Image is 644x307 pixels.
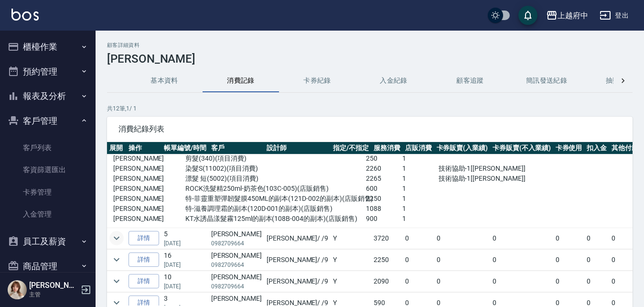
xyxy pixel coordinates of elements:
p: [DATE] [164,261,206,269]
p: 2250 [366,194,402,204]
th: 設計師 [264,142,331,154]
p: 技術協助-1[[PERSON_NAME]] [439,174,547,184]
th: 扣入金 [584,142,609,154]
td: 0 [553,249,585,270]
p: 1 [402,204,439,214]
p: 2265 [366,174,402,184]
p: 特-滋養調理霜的副本(120D-001的副本)(店販銷售) [185,204,366,214]
p: [DATE] [164,282,206,291]
p: 0982709664 [211,261,262,269]
h3: [PERSON_NAME] [107,52,633,66]
td: 2250 [371,249,403,270]
td: [PERSON_NAME] / /9 [264,228,331,249]
td: 0 [553,271,585,292]
td: 2090 [371,271,403,292]
button: 基本資料 [126,69,203,92]
td: 0 [490,249,553,270]
p: 600 [366,184,402,194]
p: 1 [402,164,439,174]
p: 染髮S(11002)(項目消費) [185,164,366,174]
a: 詳情 [129,274,159,289]
button: 顧客追蹤 [432,69,508,92]
p: 250 [366,153,402,164]
p: [PERSON_NAME] [113,214,185,224]
td: [PERSON_NAME] [209,228,264,249]
p: [PERSON_NAME] [113,153,185,164]
p: 1 [402,184,439,194]
th: 操作 [126,142,161,154]
span: 消費紀錄列表 [118,124,621,134]
p: 1088 [366,204,402,214]
td: 0 [584,249,609,270]
th: 卡券販賣(不入業績) [490,142,553,154]
p: 900 [366,214,402,224]
td: 16 [161,249,209,270]
th: 服務消費 [371,142,403,154]
img: Person [8,280,27,299]
button: expand row [109,274,124,288]
p: 1 [402,174,439,184]
td: 0 [490,271,553,292]
p: 0982709664 [211,239,262,248]
th: 卡券使用 [553,142,585,154]
td: 0 [403,271,434,292]
p: [DATE] [164,239,206,248]
button: 客戶管理 [4,109,92,133]
h5: [PERSON_NAME] [29,281,78,290]
button: 預約管理 [4,59,92,84]
p: 主管 [29,290,78,299]
button: 商品管理 [4,254,92,279]
button: expand row [109,252,124,267]
td: Y [331,228,371,249]
button: 櫃檯作業 [4,34,92,59]
th: 店販消費 [403,142,434,154]
p: 2260 [366,164,402,174]
td: 5 [161,228,209,249]
th: 帳單編號/時間 [161,142,209,154]
td: [PERSON_NAME] [209,271,264,292]
td: 0 [403,249,434,270]
td: 0 [434,249,491,270]
th: 卡券販賣(入業績) [434,142,491,154]
p: 1 [402,214,439,224]
button: save [518,6,537,25]
p: [PERSON_NAME] [113,194,185,204]
button: 上越府中 [542,6,592,25]
td: [PERSON_NAME] / /9 [264,271,331,292]
a: 詳情 [129,231,159,246]
a: 客戶列表 [4,137,92,159]
td: [PERSON_NAME] [209,249,264,270]
p: 漂髮 短(5002)(項目消費) [185,174,366,184]
td: 0 [434,271,491,292]
th: 指定/不指定 [331,142,371,154]
button: 報表及分析 [4,84,92,109]
p: [PERSON_NAME] [113,164,185,174]
p: KT水誘晶漾髮霧125ml的副本(108B-004的副本)(店販銷售) [185,214,366,224]
th: 客戶 [209,142,264,154]
td: 3720 [371,228,403,249]
p: 1 [402,153,439,164]
button: 消費記錄 [203,69,279,92]
h2: 顧客詳細資料 [107,42,633,48]
td: 0 [490,228,553,249]
a: 卡券管理 [4,181,92,203]
td: 0 [584,271,609,292]
a: 詳情 [129,252,159,267]
button: expand row [109,231,124,245]
img: Logo [11,9,39,21]
button: 登出 [596,7,633,24]
td: 0 [403,228,434,249]
p: [PERSON_NAME] [113,184,185,194]
p: ROCK洗髮精250ml-奶茶色(103C-005)(店販銷售) [185,184,366,194]
a: 入金管理 [4,203,92,225]
td: 0 [553,228,585,249]
a: 客資篩選匯出 [4,159,92,181]
p: 0982709664 [211,282,262,291]
p: 剪髮(340)(項目消費) [185,153,366,164]
p: [PERSON_NAME] [113,174,185,184]
p: 共 12 筆, 1 / 1 [107,104,633,113]
button: 員工及薪資 [4,229,92,254]
td: Y [331,249,371,270]
button: 卡券紀錄 [279,69,355,92]
td: [PERSON_NAME] / /9 [264,249,331,270]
